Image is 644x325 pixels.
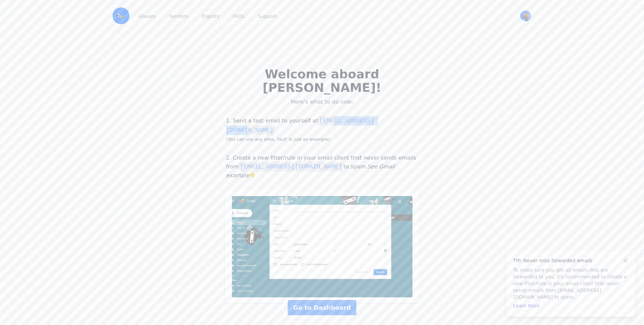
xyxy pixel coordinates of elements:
a: Learn More [513,303,540,308]
small: (You can use any alias, 'test' is just an example) [226,137,330,142]
p: 1. Send a test email to yourself at [225,116,420,143]
button: User menu [520,10,532,22]
h2: Welcome aboard [PERSON_NAME]! [246,67,398,94]
img: Email Monster [113,7,129,24]
p: Here's what to do now: [246,99,398,105]
h4: TIP: Never miss forwarded emails [513,257,629,264]
i: See Gmail example [226,163,395,179]
img: james's Avatar [520,10,531,21]
p: To make sure you get all emails that are forwarded to you, it's recommended to create a new filte... [513,267,629,300]
a: Go to Dashboard [288,300,356,315]
p: 2. Create a new filter/rule in your email client that never sends emails from to spam. 👇 [225,154,420,180]
img: Add noreply@eml.monster to a Never Send to Spam filter in Gmail [232,196,412,297]
code: [EMAIL_ADDRESS][DOMAIN_NAME] [226,116,374,135]
code: [EMAIL_ADDRESS][DOMAIN_NAME] [239,162,343,171]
